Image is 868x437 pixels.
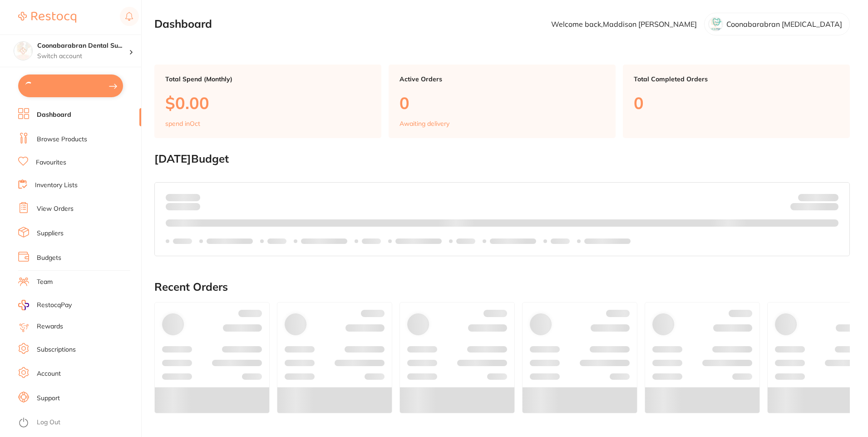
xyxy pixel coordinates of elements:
p: Labels [173,238,192,245]
a: View Orders [37,204,74,214]
h2: [DATE] Budget [154,153,850,165]
a: Total Completed Orders0 [623,65,850,138]
a: Support [37,394,60,403]
a: Rewards [37,322,63,331]
h4: Coonabarabran Dental Surgery [37,41,129,50]
a: Restocq Logo [18,7,76,28]
p: Awaiting delivery [399,120,449,127]
img: cXB3NzlycQ [709,17,723,31]
img: Restocq Logo [18,12,76,23]
p: Total Spend (Monthly) [165,75,370,83]
p: Budget: [798,194,838,201]
p: Total Completed Orders [634,75,839,83]
p: Spent: [166,194,200,201]
p: spend in Oct [165,120,200,127]
a: Favourites [36,158,66,167]
a: Suppliers [37,229,64,238]
p: Remaining: [790,201,838,212]
p: Labels [551,238,570,245]
p: Active Orders [399,75,605,83]
p: Labels extended [584,238,631,245]
a: Total Spend (Monthly)$0.00spend inOct [154,65,381,138]
h2: Dashboard [154,18,212,30]
a: Dashboard [37,110,71,119]
strong: $0.00 [184,193,200,201]
p: Coonabarabran [MEDICAL_DATA] [726,20,842,28]
button: Log Out [18,416,138,430]
a: Log Out [37,418,60,427]
p: Labels extended [301,238,347,245]
p: Labels [456,238,475,245]
a: RestocqPay [18,300,72,310]
span: RestocqPay [37,301,72,310]
p: Welcome back, Maddison [PERSON_NAME] [551,20,697,28]
a: Browse Products [37,135,87,144]
a: Budgets [37,253,61,263]
h2: Recent Orders [154,281,850,293]
p: 0 [634,94,839,112]
a: Active Orders0Awaiting delivery [389,65,616,138]
img: RestocqPay [18,300,29,310]
a: Account [37,369,61,378]
p: Labels [362,238,381,245]
a: Team [37,278,53,287]
p: $0.00 [165,94,370,112]
p: Labels extended [207,238,253,245]
p: month [166,201,200,212]
p: 0 [399,94,605,112]
strong: $0.00 [823,204,838,213]
p: Labels extended [490,238,536,245]
a: Subscriptions [37,345,76,354]
strong: $NaN [821,193,838,201]
p: Labels extended [395,238,442,245]
p: Switch account [37,52,129,61]
img: Coonabarabran Dental Surgery [14,42,32,60]
p: Labels [267,238,286,245]
a: Inventory Lists [35,181,78,190]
